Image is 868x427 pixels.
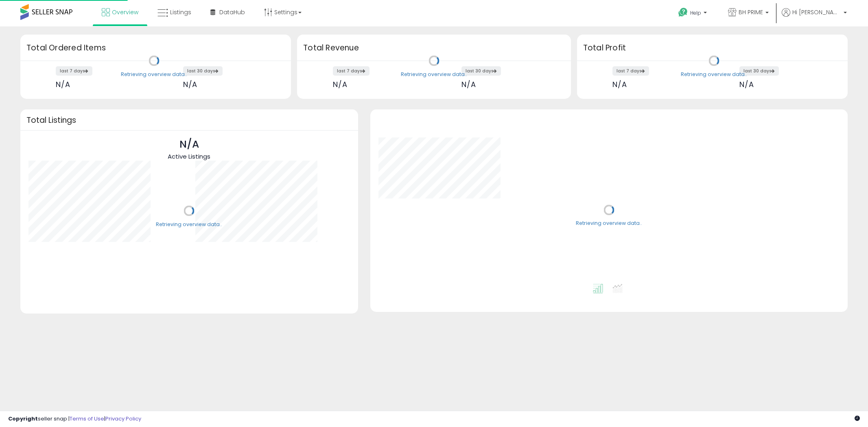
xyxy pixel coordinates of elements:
[792,8,841,16] span: Hi [PERSON_NAME]
[681,71,747,78] div: Retrieving overview data..
[576,220,642,227] div: Retrieving overview data..
[401,71,467,78] div: Retrieving overview data..
[678,7,688,17] i: Get Help
[672,1,715,26] a: Help
[782,8,847,26] a: Hi [PERSON_NAME]
[739,8,763,16] span: BH PRIME
[156,221,222,228] div: Retrieving overview data..
[112,8,138,16] span: Overview
[219,8,245,16] span: DataHub
[170,8,191,16] span: Listings
[690,9,701,16] span: Help
[121,71,187,78] div: Retrieving overview data..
